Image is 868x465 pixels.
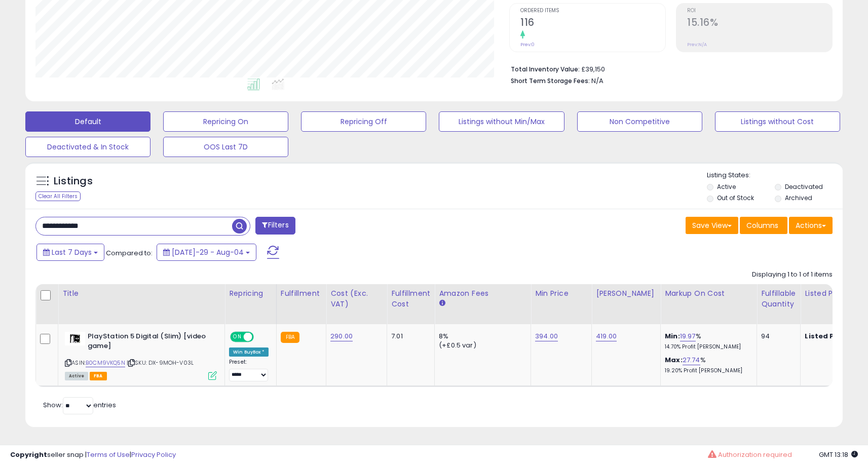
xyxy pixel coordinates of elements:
[665,355,683,365] b: Max:
[717,193,754,202] label: Out of Stock
[665,343,749,351] p: 14.70% Profit [PERSON_NAME]
[665,356,749,374] div: %
[577,111,702,132] button: Non Competitive
[686,217,738,234] button: Save View
[785,182,823,191] label: Deactivated
[255,217,295,235] button: Filters
[439,299,445,308] small: Amazon Fees.
[680,331,696,341] a: 19.97
[131,450,176,459] a: Privacy Policy
[717,182,736,191] label: Active
[535,288,587,299] div: Min Price
[229,288,272,299] div: Repricing
[439,332,523,341] div: 8%
[35,191,81,201] div: Clear All Filters
[127,359,194,367] span: | SKU: DX-9MOH-V03L
[661,284,757,324] th: The percentage added to the cost of goods (COGS) that forms the calculator for Min & Max prices.
[65,332,217,379] div: ASIN:
[391,332,427,341] div: 7.01
[687,8,832,14] span: ROI
[87,450,130,459] a: Terms of Use
[665,367,749,374] p: 19.20% Profit [PERSON_NAME]
[591,76,603,86] span: N/A
[10,450,47,459] strong: Copyright
[761,288,796,309] div: Fulfillable Quantity
[665,331,680,341] b: Min:
[683,355,700,365] a: 27.74
[805,331,851,341] b: Listed Price:
[163,137,288,157] button: OOS Last 7D
[62,288,220,299] div: Title
[511,76,590,85] b: Short Term Storage Fees:
[761,332,792,341] div: 94
[746,220,778,230] span: Columns
[511,65,580,73] b: Total Inventory Value:
[25,111,150,132] button: Default
[520,17,665,30] h2: 116
[439,341,523,350] div: (+£0.5 var)
[54,174,93,188] h5: Listings
[229,359,269,381] div: Preset:
[229,347,269,357] div: Win BuyBox *
[65,372,88,380] span: All listings currently available for purchase on Amazon
[330,331,353,341] a: 290.00
[752,270,833,280] div: Displaying 1 to 1 of 1 items
[65,332,85,345] img: 31F8J2lAvSL._SL40_.jpg
[330,288,383,309] div: Cost (Exc. VAT)
[687,17,832,30] h2: 15.16%
[687,42,707,48] small: Prev: N/A
[90,372,107,380] span: FBA
[172,247,244,257] span: [DATE]-29 - Aug-04
[596,331,617,341] a: 419.00
[281,332,299,343] small: FBA
[740,217,787,234] button: Columns
[36,244,104,261] button: Last 7 Days
[25,137,150,157] button: Deactivated & In Stock
[785,193,812,202] label: Archived
[281,288,322,299] div: Fulfillment
[439,288,526,299] div: Amazon Fees
[789,217,833,234] button: Actions
[718,450,792,459] span: Authorization required
[301,111,426,132] button: Repricing Off
[715,111,840,132] button: Listings without Cost
[10,450,176,460] div: seller snap | |
[596,288,656,299] div: [PERSON_NAME]
[52,247,92,257] span: Last 7 Days
[157,244,256,261] button: [DATE]-29 - Aug-04
[163,111,288,132] button: Repricing On
[535,331,558,341] a: 394.00
[511,62,825,74] li: £39,150
[252,333,269,341] span: OFF
[231,333,244,341] span: ON
[665,332,749,351] div: %
[520,42,535,48] small: Prev: 0
[819,450,858,459] span: 2025-08-13 13:18 GMT
[86,359,125,367] a: B0CM9VKQ5N
[520,8,665,14] span: Ordered Items
[88,332,211,353] b: PlayStation 5 Digital (Slim) [video game]
[43,400,116,410] span: Show: entries
[106,248,153,258] span: Compared to:
[665,288,752,299] div: Markup on Cost
[707,171,843,180] p: Listing States:
[439,111,564,132] button: Listings without Min/Max
[391,288,430,309] div: Fulfillment Cost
